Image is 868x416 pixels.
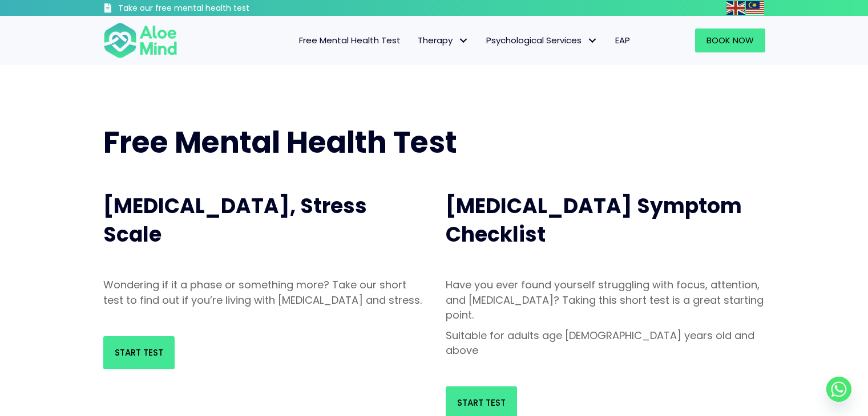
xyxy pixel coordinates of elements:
[607,28,639,52] a: EAP
[446,191,742,249] span: [MEDICAL_DATA] Symptom Checklist
[478,28,607,52] a: Psychological ServicesPsychological Services: submenu
[103,121,457,163] span: Free Mental Health Test
[418,34,469,46] span: Therapy
[446,278,765,322] p: Have you ever found yourself struggling with focus, attention, and [MEDICAL_DATA]? Taking this sh...
[726,1,745,15] img: en
[584,32,601,49] span: Psychological Services: submenu
[103,191,367,249] span: [MEDICAL_DATA], Stress Scale
[103,336,175,369] a: Start Test
[455,32,472,49] span: Therapy: submenu
[299,34,401,46] span: Free Mental Health Test
[486,34,598,46] span: Psychological Services
[103,278,423,307] p: Wondering if it a phase or something more? Take our short test to find out if you’re living with ...
[103,3,310,16] a: Take our free mental health test
[826,377,851,402] a: Whatsapp
[746,1,764,15] img: ms
[290,28,409,52] a: Free Mental Health Test
[192,28,639,52] nav: Menu
[115,346,163,358] span: Start Test
[457,397,506,409] span: Start Test
[103,22,177,59] img: Aloe mind Logo
[446,328,765,358] p: Suitable for adults age [DEMOGRAPHIC_DATA] years old and above
[615,34,630,46] span: EAP
[726,1,746,14] a: English
[706,34,754,46] span: Book Now
[746,1,765,14] a: Malay
[409,28,478,52] a: TherapyTherapy: submenu
[118,3,310,14] h3: Take our free mental health test
[695,28,765,52] a: Book Now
